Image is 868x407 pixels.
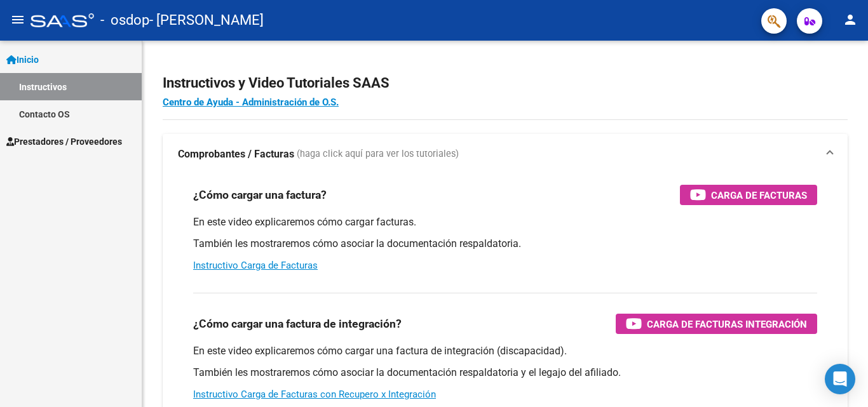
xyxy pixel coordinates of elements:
span: (haga click aquí para ver los tutoriales) [297,147,459,161]
span: - [PERSON_NAME] [149,6,264,34]
span: - osdop [100,6,149,34]
p: También les mostraremos cómo asociar la documentación respaldatoria y el legajo del afiliado. [193,366,817,380]
a: Instructivo Carga de Facturas con Recupero x Integración [193,389,436,400]
span: Carga de Facturas [711,187,807,203]
button: Carga de Facturas [680,185,817,205]
h2: Instructivos y Video Tutoriales SAAS [163,71,848,95]
div: Open Intercom Messenger [825,364,855,394]
mat-icon: menu [10,12,25,27]
a: Instructivo Carga de Facturas [193,260,318,271]
span: Carga de Facturas Integración [647,316,807,332]
p: En este video explicaremos cómo cargar facturas. [193,215,817,229]
mat-icon: person [843,12,858,27]
p: En este video explicaremos cómo cargar una factura de integración (discapacidad). [193,344,817,358]
button: Carga de Facturas Integración [616,314,817,334]
strong: Comprobantes / Facturas [178,147,294,161]
p: También les mostraremos cómo asociar la documentación respaldatoria. [193,237,817,251]
span: Prestadores / Proveedores [6,135,122,149]
h3: ¿Cómo cargar una factura? [193,186,327,204]
mat-expansion-panel-header: Comprobantes / Facturas (haga click aquí para ver los tutoriales) [163,134,848,175]
a: Centro de Ayuda - Administración de O.S. [163,97,339,108]
h3: ¿Cómo cargar una factura de integración? [193,315,402,333]
span: Inicio [6,53,39,67]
